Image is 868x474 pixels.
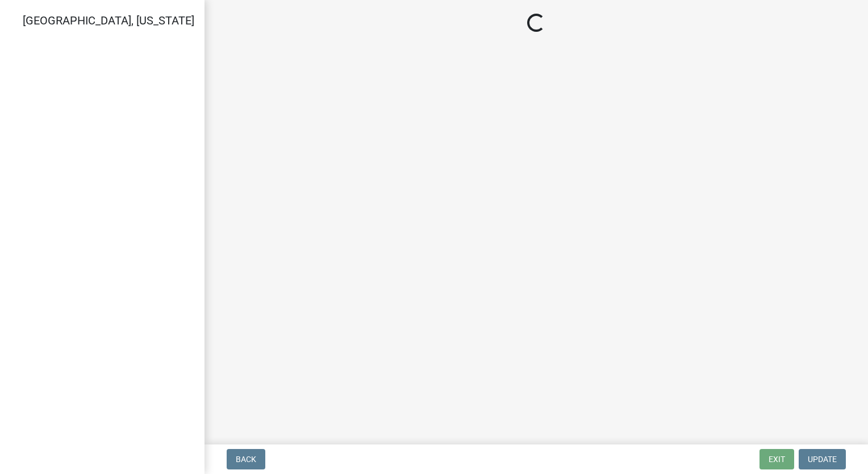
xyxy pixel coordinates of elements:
[227,449,265,469] button: Back
[23,14,194,27] span: [GEOGRAPHIC_DATA], [US_STATE]
[808,455,837,464] span: Update
[799,449,846,469] button: Update
[236,455,256,464] span: Back
[759,449,794,469] button: Exit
